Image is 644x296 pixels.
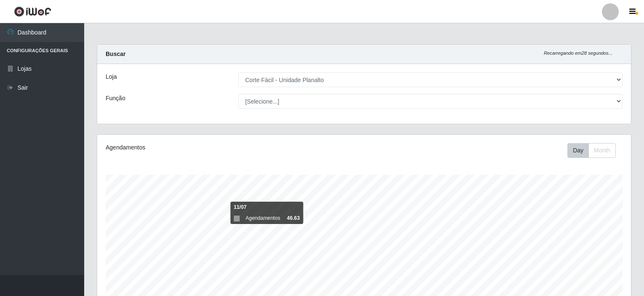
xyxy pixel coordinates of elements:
[567,143,589,158] button: Day
[544,51,612,56] i: Recarregando em 28 segundos...
[106,72,117,81] label: Loja
[567,143,623,158] div: Toolbar with button groups
[567,143,616,158] div: First group
[588,143,616,158] button: Month
[106,143,314,152] div: Agendamentos
[106,94,125,103] label: Função
[106,51,125,57] strong: Buscar
[14,6,51,17] img: CoreUI Logo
